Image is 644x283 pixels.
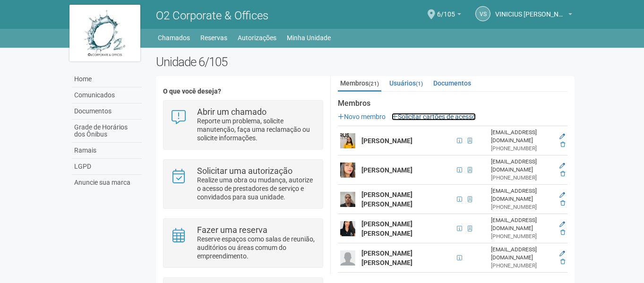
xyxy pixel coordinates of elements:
a: VS [475,6,490,21]
div: [EMAIL_ADDRESS][DOMAIN_NAME] [491,187,552,203]
span: 6/105 [437,1,455,18]
a: Editar membro [559,221,565,228]
a: Chamados [158,31,190,44]
strong: Abrir um chamado [197,107,266,117]
img: logo.jpg [69,5,140,61]
a: Abrir um chamado Reporte um problema, solicite manutenção, faça uma reclamação ou solicite inform... [171,108,316,142]
div: [PHONE_NUMBER] [491,174,552,182]
a: Reservas [200,31,227,44]
a: Excluir membro [560,229,565,236]
div: [PHONE_NUMBER] [491,232,552,240]
a: Excluir membro [560,141,565,148]
a: Editar membro [559,133,565,140]
strong: [PERSON_NAME] [PERSON_NAME] [361,191,412,208]
a: Minha Unidade [287,31,331,44]
strong: Membros [338,99,567,108]
p: Reporte um problema, solicite manutenção, faça uma reclamação ou solicite informações. [197,117,316,142]
p: Reserve espaços como salas de reunião, auditórios ou áreas comum do empreendimento. [197,235,316,260]
div: [EMAIL_ADDRESS][DOMAIN_NAME] [491,216,552,232]
img: user.png [340,133,355,148]
img: user.png [340,163,355,178]
strong: [PERSON_NAME] [PERSON_NAME] [361,220,412,237]
a: LGPD [72,159,142,175]
img: user.png [340,221,355,236]
a: Comunicados [72,87,142,103]
a: Editar membro [559,250,565,257]
a: Fazer uma reserva Reserve espaços como salas de reunião, auditórios ou áreas comum do empreendime... [171,226,316,260]
a: Editar membro [559,163,565,169]
a: Membros(21) [338,76,381,92]
div: [PHONE_NUMBER] [491,203,552,211]
div: [EMAIL_ADDRESS][DOMAIN_NAME] [491,158,552,174]
strong: [PERSON_NAME] [361,166,412,174]
a: Editar membro [559,192,565,198]
small: (1) [416,80,423,87]
img: user.png [340,250,355,266]
a: Grade de Horários dos Ônibus [72,120,142,143]
small: (21) [369,80,379,87]
a: Home [72,71,142,87]
a: Usuários(1) [387,76,425,90]
h4: O que você deseja? [163,88,323,95]
a: Excluir membro [560,200,565,206]
div: [EMAIL_ADDRESS][DOMAIN_NAME] [491,129,552,145]
a: 6/105 [437,12,461,19]
a: VINICIUS [PERSON_NAME] [PERSON_NAME] [495,12,572,19]
a: Solicitar uma autorização Realize uma obra ou mudança, autorize o acesso de prestadores de serviç... [171,167,316,201]
div: [PHONE_NUMBER] [491,262,552,270]
a: Ramais [72,143,142,159]
strong: Solicitar uma autorização [197,166,292,176]
span: O2 Corporate & Offices [156,9,268,22]
span: VINICIUS SANTOS DA ROCHA CORREA [495,1,566,18]
a: Excluir membro [560,171,565,177]
strong: [PERSON_NAME] [PERSON_NAME] [361,249,412,266]
a: Excluir membro [560,258,565,265]
p: Realize uma obra ou mudança, autorize o acesso de prestadores de serviço e convidados para sua un... [197,176,316,201]
a: Documentos [431,76,473,90]
strong: Fazer uma reserva [197,225,267,235]
div: [PHONE_NUMBER] [491,145,552,153]
a: Solicitar cartões de acesso [392,113,476,120]
h2: Unidade 6/105 [156,55,575,69]
div: [EMAIL_ADDRESS][DOMAIN_NAME] [491,246,552,262]
a: Documentos [72,103,142,120]
a: Novo membro [338,113,386,120]
a: Anuncie sua marca [72,175,142,190]
img: user.png [340,192,355,207]
a: Autorizações [238,31,276,44]
strong: [PERSON_NAME] [361,137,412,145]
